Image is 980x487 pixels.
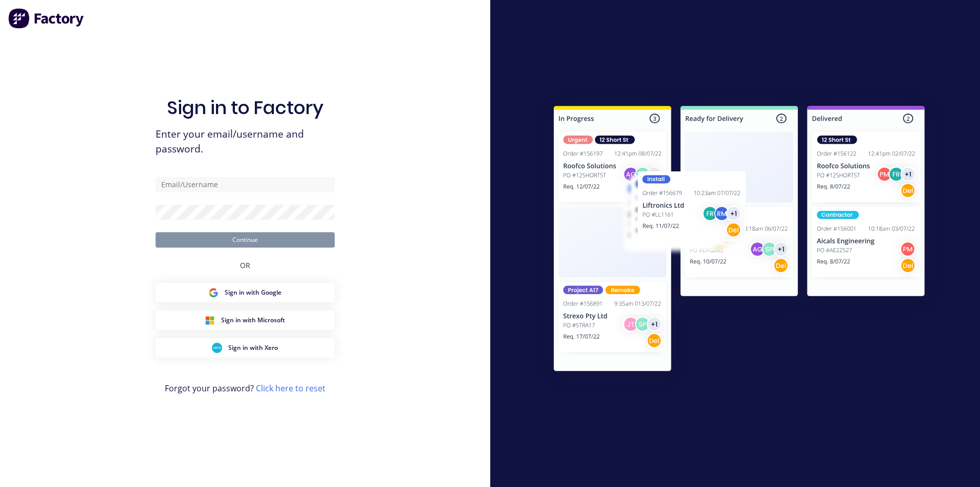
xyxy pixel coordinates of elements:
img: Google Sign in [208,287,219,298]
img: Factory [8,8,85,29]
span: Enter your email/username and password. [156,127,335,157]
h1: Sign in to Factory [167,97,323,119]
button: Google Sign inSign in with Google [156,283,335,302]
button: Microsoft Sign inSign in with Microsoft [156,311,335,330]
button: Continue [156,232,335,248]
button: Xero Sign inSign in with Xero [156,338,335,358]
a: Click here to reset [256,383,325,394]
span: Sign in with Google [225,288,281,297]
span: Forgot your password? [165,382,325,394]
img: Xero Sign in [212,343,222,353]
div: OR [240,248,250,283]
img: Microsoft Sign in [205,315,215,325]
img: Sign in [531,85,947,395]
input: Email/Username [156,177,335,192]
span: Sign in with Microsoft [221,316,285,325]
span: Sign in with Xero [228,343,278,352]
